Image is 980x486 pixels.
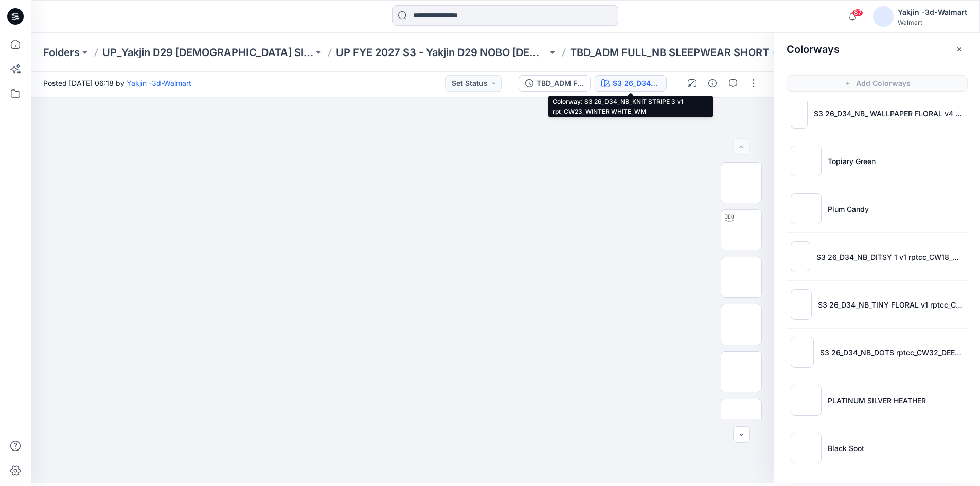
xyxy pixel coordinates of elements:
[43,45,80,60] a: Folders
[828,395,926,406] p: PLATINUM SILVER HEATHER
[791,385,822,416] img: PLATINUM SILVER HEATHER
[828,156,876,167] p: Topiary Green
[814,108,964,119] p: S3 26_D34_NB_ WALLPAPER FLORAL v4 rpt_CW9_PLATINUM SILVER HTR_WM
[787,43,840,56] h2: Colorways
[537,78,584,89] div: TBD_ADM FULL_NB SLEEPWEAR SHORT
[818,299,964,310] p: S3 26_D34_NB_TINY FLORAL v1 rptcc_CW2_LIGHT LILAC_WM
[898,19,967,26] div: Walmart
[791,241,810,272] img: S3 26_D34_NB_DITSY 1 v1 rptcc_CW18_PINK MARSHMALLOW_WM
[816,251,964,262] p: S3 26_D34_NB_DITSY 1 v1 rptcc_CW18_PINK MARSHMALLOW_WM
[852,9,863,17] span: 87
[613,78,660,89] div: S3 26_D34_NB_KNIT STRIPE 3 v1 rpt_CW23_WINTER WHITE_WM
[595,75,667,92] button: S3 26_D34_NB_KNIT STRIPE 3 v1 rpt_CW23_WINTER WHITE_WM
[791,193,822,224] img: Plum Candy
[570,45,769,60] p: TBD_ADM FULL_NB SLEEPWEAR SHORT
[336,45,547,60] a: UP FYE 2027 S3 - Yakjin D29 NOBO [DEMOGRAPHIC_DATA] Sleepwear
[127,79,191,87] a: Yakjin -3d-Walmart
[791,433,822,463] img: Black Soot
[828,204,869,214] p: Plum Candy
[102,45,313,60] a: UP_Yakjin D29 [DEMOGRAPHIC_DATA] Sleep
[791,98,808,129] img: S3 26_D34_NB_ WALLPAPER FLORAL v4 rpt_CW9_PLATINUM SILVER HTR_WM
[791,289,812,320] img: S3 26_D34_NB_TINY FLORAL v1 rptcc_CW2_LIGHT LILAC_WM
[791,337,814,368] img: S3 26_D34_NB_DOTS rptcc_CW32_DEEP LAGOON_WM
[791,146,822,176] img: Topiary Green
[773,45,806,60] button: 31
[873,6,894,27] img: avatar
[898,6,967,19] div: Yakjin -3d-Walmart
[704,75,721,92] button: Details
[820,347,964,358] p: S3 26_D34_NB_DOTS rptcc_CW32_DEEP LAGOON_WM
[519,75,591,92] button: TBD_ADM FULL_NB SLEEPWEAR SHORT
[43,78,191,88] span: Posted [DATE] 06:18 by
[828,443,864,454] p: Black Soot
